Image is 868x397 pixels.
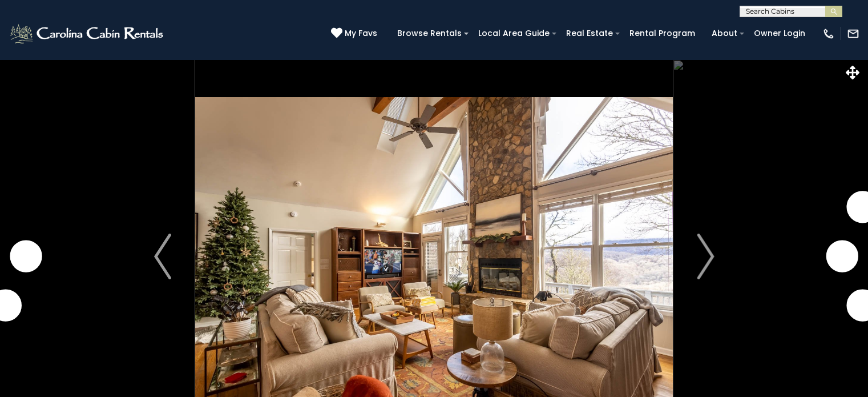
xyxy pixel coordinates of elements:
[331,27,380,40] a: My Favs
[697,234,714,279] img: arrow
[706,25,743,42] a: About
[473,25,555,42] a: Local Area Guide
[9,22,167,45] img: White-1-2.png
[560,25,619,42] a: Real Estate
[822,27,835,40] img: phone-regular-white.png
[624,25,701,42] a: Rental Program
[345,27,377,39] span: My Favs
[748,25,811,42] a: Owner Login
[391,25,467,42] a: Browse Rentals
[847,27,859,40] img: mail-regular-white.png
[154,234,171,279] img: arrow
